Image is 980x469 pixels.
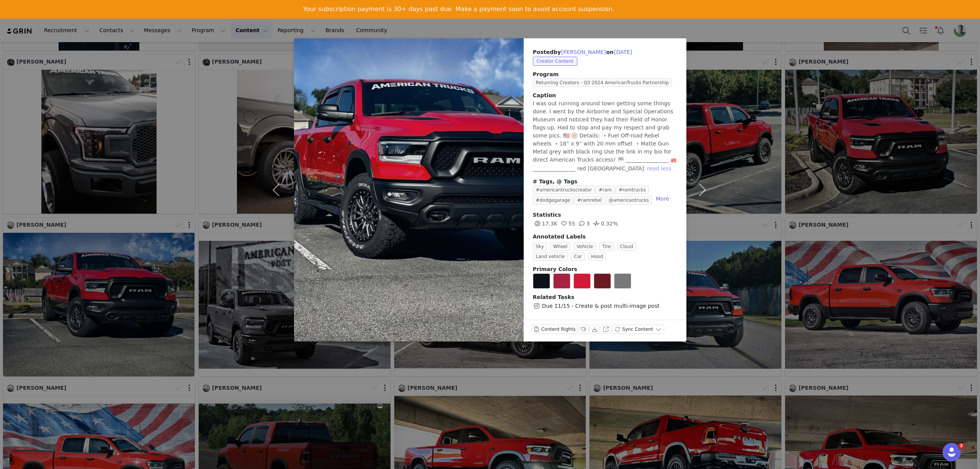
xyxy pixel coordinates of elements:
span: Hood [588,252,606,261]
a: Returning Creators - Q3 2024 AmericanTrucks Partnership [533,79,675,85]
button: read less [644,164,675,173]
button: Emoji picker [24,251,30,257]
button: Upload attachment [12,251,18,257]
span: Primary Colors [533,266,577,272]
span: Vehicle [573,242,596,251]
button: More [653,194,672,203]
button: Content Rights [531,325,578,334]
div: Paden says… [6,57,147,343]
span: Cloud [617,242,636,251]
button: Start recording [49,251,55,257]
span: #dodgegarage [533,196,573,204]
span: 3 [577,221,590,227]
span: I was out running around town getting some things done. I went by the Airborne and Special Operat... [533,100,677,172]
span: Tire [599,242,614,251]
span: 3 [958,443,964,449]
div: Close [134,3,148,17]
iframe: Intercom live chat [942,443,961,461]
button: Send a message… [131,248,144,260]
a: Customer Ticket [42,26,111,42]
span: Sky [533,242,547,251]
div: Your subscription payment is 30+ days past due. Make a payment soon to avoid account suspension. [303,5,614,13]
span: Statistics [533,212,561,218]
span: 17.3K [533,221,557,227]
span: Posted on [533,49,633,55]
div: Brand deletion is not restricted solely to Admin users. By design, any user with access to a GRIN... [12,155,119,222]
div: The ticket you referenced ( ) did not involve an agent deleting a brand. Our agents do not delete... [12,61,119,151]
button: [DATE] [614,47,632,57]
span: Due 11/15 - Create & post multi-image post [542,302,660,310]
img: Profile image for Paden [22,4,34,16]
span: Car [571,252,585,261]
span: Returning Creators - Q3 2024 AmericanTrucks Partnership [533,78,672,87]
span: #ramtrucks [616,186,649,194]
button: Home [120,3,134,18]
span: Caption [533,92,556,98]
span: @americantrucks [606,196,652,204]
h1: [PERSON_NAME] [37,4,87,10]
span: 55 [559,221,575,227]
span: 0.32% [592,221,618,227]
button: go back [5,3,20,18]
button: Gif picker [36,251,42,257]
button: Sync Content [612,325,664,334]
span: #ramrebel [574,196,604,204]
span: #ram [596,186,615,194]
span: Customer Ticket [59,31,104,37]
span: #americantruckscreator [533,186,595,194]
span: Program [533,70,677,78]
span: by [554,49,606,55]
p: +2 others [37,10,62,17]
b: #35675760 [14,69,49,75]
span: Land vehicle [533,252,568,261]
span: Related Tasks [533,294,575,300]
span: # Tags, @ Tags [533,178,578,185]
span: Wheel [550,242,571,251]
span: Creator Content [533,57,577,66]
span: Annotated Labels [533,234,586,240]
div: The ticket you referenced (#35675760) did not involve an agent deleting a brand. Our agents do no... [6,57,126,330]
textarea: Message… [7,235,147,248]
button: [PERSON_NAME] [561,47,606,57]
a: View Invoices [303,18,350,26]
